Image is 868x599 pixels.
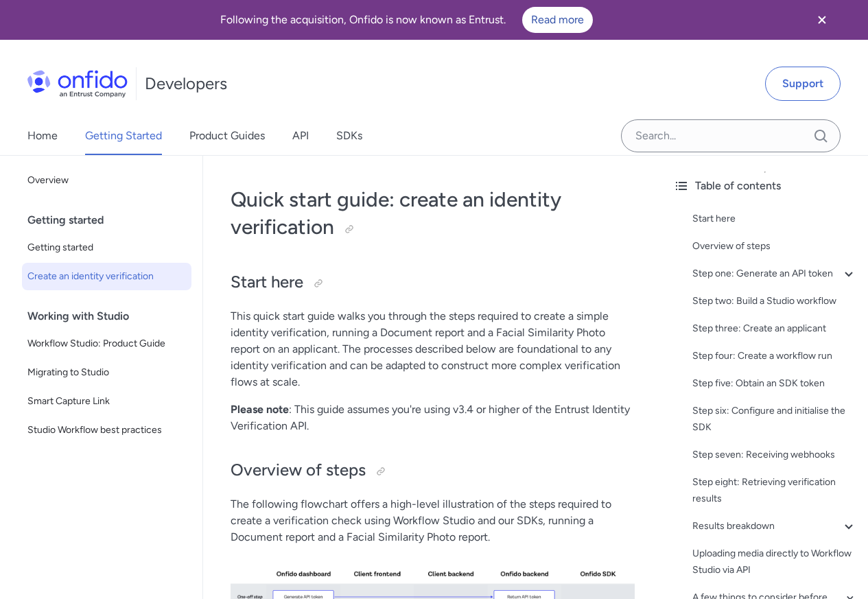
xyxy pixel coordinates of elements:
div: Getting started [27,207,197,234]
a: Support [765,67,841,101]
p: The following flowchart offers a high-level illustration of the steps required to create a verifi... [231,496,635,545]
h1: Quick start guide: create an identity verification [231,186,635,241]
a: Uploading media directly to Workflow Studio via API [692,545,857,578]
a: Home [27,117,58,155]
p: This quick start guide walks you through the steps required to create a simple identity verificat... [231,308,635,390]
a: Start here [692,211,857,227]
input: Onfido search input field [621,119,841,152]
a: Overview [22,167,191,194]
h2: Start here [231,271,635,294]
div: Table of contents [673,178,857,194]
a: Step five: Obtain an SDK token [692,375,857,392]
span: Smart Capture Link [27,393,186,410]
button: Close banner [797,3,847,37]
svg: Close banner [814,12,830,28]
a: Getting started [22,234,191,261]
a: Step two: Build a Studio workflow [692,293,857,309]
h2: Overview of steps [231,459,635,482]
strong: Please note [231,403,289,416]
a: Step six: Configure and initialise the SDK [692,403,857,436]
span: Getting started [27,239,186,256]
a: Results breakdown [692,518,857,535]
a: Migrating to Studio [22,359,191,386]
span: Migrating to Studio [27,364,186,381]
a: Read more [522,7,593,33]
a: Studio Workflow best practices [22,416,191,444]
img: Onfido Logo [27,70,128,97]
a: Product Guides [189,117,265,155]
a: Workflow Studio: Product Guide [22,330,191,357]
span: Overview [27,172,186,189]
a: Getting Started [85,117,162,155]
span: Workflow Studio: Product Guide [27,336,186,352]
a: API [292,117,309,155]
a: Overview of steps [692,238,857,255]
span: Studio Workflow best practices [27,422,186,438]
a: Smart Capture Link [22,388,191,415]
a: SDKs [336,117,362,155]
a: Create an identity verification [22,263,191,290]
a: Step eight: Retrieving verification results [692,474,857,507]
a: Step one: Generate an API token [692,266,857,282]
span: Create an identity verification [27,268,186,285]
p: : This guide assumes you're using v3.4 or higher of the Entrust Identity Verification API. [231,401,635,434]
a: Step four: Create a workflow run [692,348,857,364]
a: Step three: Create an applicant [692,320,857,337]
div: Following the acquisition, Onfido is now known as Entrust. [16,7,797,33]
div: Working with Studio [27,303,197,330]
h1: Developers [145,73,227,95]
a: Step seven: Receiving webhooks [692,447,857,463]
